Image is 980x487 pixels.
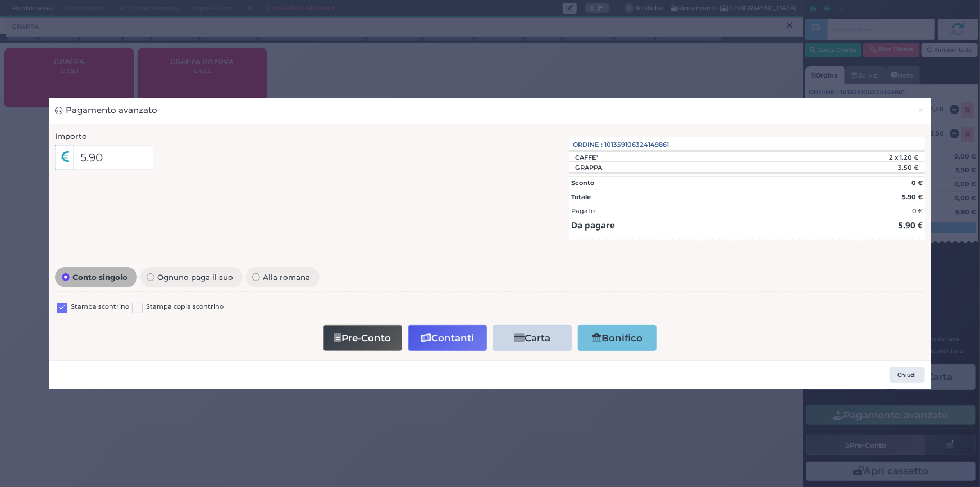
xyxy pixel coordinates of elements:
[571,206,595,216] div: Pagato
[74,145,154,170] input: Es. 30.99
[154,273,236,281] span: Ognuno paga il suo
[890,367,925,383] button: Chiudi
[569,154,604,161] div: CAFFE'
[571,179,594,187] strong: Sconto
[911,179,923,187] strong: 0 €
[918,104,925,116] span: ×
[323,325,402,350] button: Pre-Conto
[571,193,591,201] strong: Totale
[260,273,313,281] span: Alla romana
[71,302,129,313] label: Stampa scontrino
[836,154,924,161] div: 2 x 1.20 €
[898,219,923,231] strong: 5.90 €
[571,219,615,231] strong: Da pagare
[573,140,603,150] span: Ordine :
[912,206,923,216] div: 0 €
[146,302,224,313] label: Stampa copia scontrino
[55,104,157,117] h3: Pagamento avanzato
[605,140,669,150] span: 101359106324149861
[70,273,131,281] span: Conto singolo
[408,325,487,350] button: Contanti
[569,164,608,172] div: GRAPPA
[836,164,924,172] div: 3.50 €
[55,130,87,142] label: Importo
[493,325,572,350] button: Carta
[911,98,931,123] button: Chiudi
[902,193,923,201] strong: 5.90 €
[578,325,657,350] button: Bonifico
